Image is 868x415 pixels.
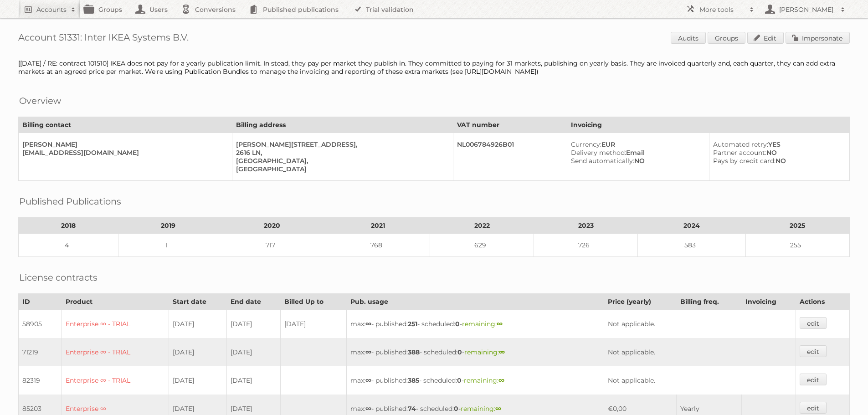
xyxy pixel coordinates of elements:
[638,234,746,257] td: 583
[19,338,62,366] td: 71219
[534,234,638,257] td: 726
[571,157,702,165] div: NO
[346,294,604,310] th: Pub. usage
[571,149,702,157] div: Email
[777,5,836,14] h2: [PERSON_NAME]
[786,32,850,44] a: Impersonate
[497,320,503,328] strong: ∞
[454,405,458,413] strong: 0
[571,140,702,149] div: EUR
[169,366,227,395] td: [DATE]
[19,294,62,310] th: ID
[22,140,225,149] div: [PERSON_NAME]
[365,376,371,384] strong: ∞
[408,348,420,356] strong: 388
[236,157,446,165] div: [GEOGRAPHIC_DATA],
[713,140,768,149] span: Automated retry:
[365,348,371,356] strong: ∞
[218,218,326,234] th: 2020
[745,234,849,257] td: 255
[326,218,430,234] th: 2021
[19,234,118,257] td: 4
[671,32,706,44] a: Audits
[453,117,567,133] th: VAT number
[19,218,118,234] th: 2018
[604,294,677,310] th: Price (yearly)
[800,317,827,329] a: edit
[464,376,504,384] span: remaining:
[567,117,849,133] th: Invoicing
[462,320,503,328] span: remaining:
[346,366,604,395] td: max: - published: - scheduled: -
[461,405,501,413] span: remaining:
[713,140,842,149] div: YES
[169,294,227,310] th: Start date
[408,405,416,413] strong: 74
[571,149,626,157] span: Delivery method:
[18,32,850,46] h1: Account 51331: Inter IKEA Systems B.V.
[169,310,227,338] td: [DATE]
[408,376,419,384] strong: 385
[604,366,796,395] td: Not applicable.
[747,32,784,44] a: Edit
[36,5,67,14] h2: Accounts
[708,32,745,44] a: Groups
[430,234,534,257] td: 629
[365,320,371,328] strong: ∞
[604,310,796,338] td: Not applicable.
[365,405,371,413] strong: ∞
[19,271,98,284] h2: License contracts
[676,294,741,310] th: Billing freq.
[499,348,505,356] strong: ∞
[495,405,501,413] strong: ∞
[455,320,460,328] strong: 0
[227,294,281,310] th: End date
[800,402,827,414] a: edit
[236,165,446,173] div: [GEOGRAPHIC_DATA]
[227,338,281,366] td: [DATE]
[18,59,850,76] div: [[DATE] / RE: contract 101510] IKEA does not pay for a yearly publication limit. In stead, they p...
[713,149,842,157] div: NO
[346,338,604,366] td: max: - published: - scheduled: -
[19,94,61,108] h2: Overview
[457,348,462,356] strong: 0
[62,366,169,395] td: Enterprise ∞ - TRIAL
[534,218,638,234] th: 2023
[218,234,326,257] td: 717
[281,310,347,338] td: [DATE]
[62,310,169,338] td: Enterprise ∞ - TRIAL
[118,218,218,234] th: 2019
[62,338,169,366] td: Enterprise ∞ - TRIAL
[745,218,849,234] th: 2025
[800,345,827,357] a: edit
[604,338,796,366] td: Not applicable.
[169,338,227,366] td: [DATE]
[236,149,446,157] div: 2616 LN,
[699,5,745,14] h2: More tools
[430,218,534,234] th: 2022
[638,218,746,234] th: 2024
[408,320,417,328] strong: 251
[227,366,281,395] td: [DATE]
[19,195,121,208] h2: Published Publications
[713,149,766,157] span: Partner account:
[800,374,827,385] a: edit
[232,117,453,133] th: Billing address
[19,366,62,395] td: 82319
[227,310,281,338] td: [DATE]
[62,294,169,310] th: Product
[326,234,430,257] td: 768
[464,348,505,356] span: remaining:
[453,133,567,181] td: NL006784926B01
[236,140,446,149] div: [PERSON_NAME][STREET_ADDRESS],
[498,376,504,384] strong: ∞
[19,117,232,133] th: Billing contact
[118,234,218,257] td: 1
[741,294,796,310] th: Invoicing
[571,140,601,149] span: Currency:
[713,157,842,165] div: NO
[713,157,776,165] span: Pays by credit card:
[457,376,462,384] strong: 0
[346,310,604,338] td: max: - published: - scheduled: -
[22,149,225,157] div: [EMAIL_ADDRESS][DOMAIN_NAME]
